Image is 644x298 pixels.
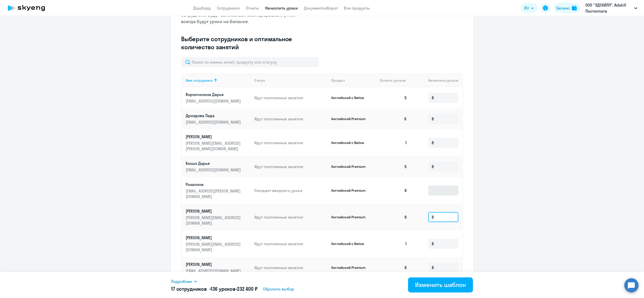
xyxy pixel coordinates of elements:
td: 8 [376,204,411,230]
p: Английский Premium [331,188,369,193]
p: Английский с Native [331,95,369,100]
span: Подробнее [171,278,192,284]
p: [PERSON_NAME][EMAIL_ADDRESS][PERSON_NAME][DOMAIN_NAME] [186,140,242,152]
p: ООО "ЭДСКИЛЛ", Adskill Постоплата [585,2,632,14]
p: [EMAIL_ADDRESS][PERSON_NAME][DOMAIN_NAME] [186,188,242,199]
p: [PERSON_NAME] [186,235,242,240]
a: Ворончихина Дарья[EMAIL_ADDRESS][DOMAIN_NAME] [186,92,250,104]
p: Английский Premium [331,164,369,169]
div: Статус [254,78,327,83]
p: [EMAIL_ADDRESS][DOMAIN_NAME] [186,98,242,104]
p: Идут постоянные занятия [254,265,327,270]
p: Английский Premium [331,215,369,219]
td: 5 [376,87,411,108]
a: [PERSON_NAME][EMAIL_ADDRESS][DOMAIN_NAME] [186,262,250,274]
p: Идут постоянные занятия [254,241,327,246]
a: Начислить уроки [265,6,298,11]
td: 5 [376,156,411,177]
div: Остаток уроков [380,78,411,83]
td: 1 [376,129,411,156]
div: Баланс [556,5,570,11]
p: Дроздова Лада [186,113,242,118]
p: Английский с Native [331,241,369,246]
p: [EMAIL_ADDRESS][DOMAIN_NAME] [186,268,242,274]
button: Балансbalance [553,3,580,13]
p: [PERSON_NAME] [186,208,242,214]
td: 8 [376,177,411,204]
a: Дашборд [193,6,211,11]
input: Поиск по имени, email, продукту или статусу [181,57,319,67]
a: Розалина[EMAIL_ADDRESS][PERSON_NAME][DOMAIN_NAME] [186,182,250,199]
p: Косых Дарья [186,161,242,166]
a: Косых Дарья[EMAIL_ADDRESS][DOMAIN_NAME] [186,161,250,173]
span: 136 уроков [211,286,235,292]
a: Отчеты [246,6,259,11]
p: Идут постоянные занятия [254,116,327,122]
img: balance [572,6,577,11]
h5: 17 сотрудников • • [171,285,257,292]
p: [EMAIL_ADDRESS][DOMAIN_NAME] [186,119,242,125]
a: [PERSON_NAME][PERSON_NAME][EMAIL_ADDRESS][DOMAIN_NAME] [186,208,250,226]
p: Розалина [186,182,242,187]
p: Английский Premium [331,265,369,270]
p: Идут постоянные занятия [254,140,327,145]
p: Идут постоянные занятия [254,95,327,101]
div: Имя сотрудника [186,78,250,83]
span: Сбросить выбор [263,286,294,292]
p: Идут постоянные занятия [254,214,327,220]
a: Сотрудники [217,6,240,11]
p: Ворончихина Дарья [186,92,242,97]
span: Остаток уроков [380,78,406,83]
div: Изменить шаблон [415,281,466,289]
p: Ожидает вводного урока [254,188,327,193]
a: Дроздова Лада[EMAIL_ADDRESS][DOMAIN_NAME] [186,113,250,125]
button: RU [521,3,537,13]
span: 232 400 ₽ [237,286,258,292]
span: RU [524,5,529,11]
p: Английский с Native [331,140,369,145]
p: Английский Premium [331,117,369,121]
div: Продукт [331,78,376,83]
div: Продукт [331,78,345,83]
p: [PERSON_NAME][EMAIL_ADDRESS][DOMAIN_NAME] [186,215,242,226]
p: [PERSON_NAME] [186,134,242,139]
p: [EMAIL_ADDRESS][DOMAIN_NAME] [186,167,242,173]
a: [PERSON_NAME][PERSON_NAME][EMAIL_ADDRESS][PERSON_NAME][DOMAIN_NAME] [186,134,250,152]
div: Статус [254,78,265,83]
td: 6 [376,108,411,129]
a: Все продукты [344,6,370,11]
th: Начислить уроков [411,74,462,87]
a: Документооборот [304,6,338,11]
button: ООО "ЭДСКИЛЛ", Adskill Постоплата [583,2,640,14]
button: Изменить шаблон [408,277,473,292]
p: Идут постоянные занятия [254,164,327,169]
a: [PERSON_NAME][PERSON_NAME][EMAIL_ADDRESS][DOMAIN_NAME] [186,235,250,253]
h3: Выберите сотрудников и оптимальное количество занятий [181,35,308,51]
td: 8 [376,257,411,278]
p: [PERSON_NAME] [186,262,242,267]
div: Имя сотрудника [186,78,213,83]
p: [PERSON_NAME][EMAIL_ADDRESS][DOMAIN_NAME] [186,241,242,253]
td: 1 [376,230,411,257]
